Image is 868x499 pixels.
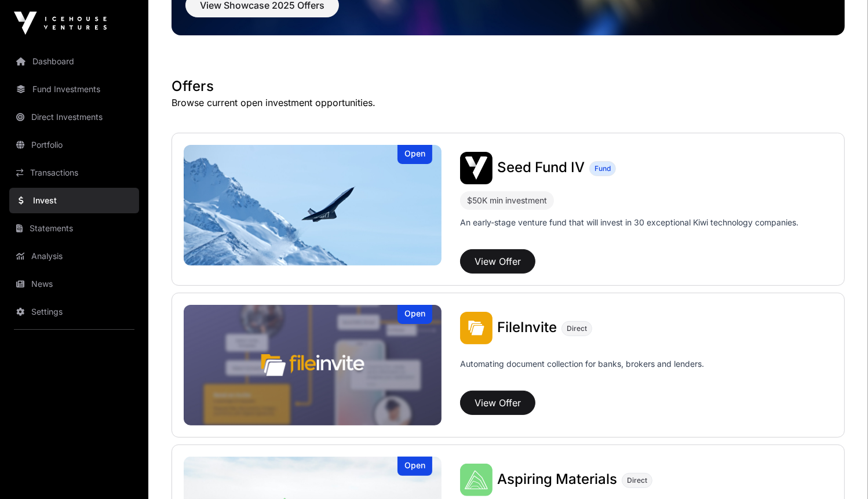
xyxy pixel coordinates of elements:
[595,164,611,173] span: Fund
[627,476,647,485] span: Direct
[567,324,587,333] span: Direct
[14,12,107,35] img: Icehouse Ventures Logo
[184,305,442,425] a: FileInviteOpen
[9,160,139,185] a: Transactions
[172,77,845,96] h1: Offers
[9,243,139,269] a: Analysis
[185,5,339,16] a: View Showcase 2025 Offers
[9,132,139,158] a: Portfolio
[9,49,139,74] a: Dashboard
[497,471,617,487] span: Aspiring Materials
[460,249,535,274] button: View Offer
[184,145,442,265] img: Seed Fund IV
[497,320,557,336] a: FileInvite
[397,457,432,476] div: Open
[184,145,442,265] a: Seed Fund IVOpen
[460,391,535,415] button: View Offer
[460,217,798,228] p: An early-stage venture fund that will invest in 30 exceptional Kiwi technology companies.
[397,145,432,164] div: Open
[9,188,139,213] a: Invest
[460,152,493,184] img: Seed Fund IV
[397,305,432,324] div: Open
[460,191,554,210] div: $50K min investment
[9,216,139,241] a: Statements
[9,271,139,297] a: News
[497,472,617,487] a: Aspiring Materials
[497,319,557,336] span: FileInvite
[184,305,442,425] img: FileInvite
[497,161,585,176] a: Seed Fund IV
[460,312,493,344] img: FileInvite
[497,159,585,176] span: Seed Fund IV
[460,464,493,496] img: Aspiring Materials
[467,194,547,207] div: $50K min investment
[9,77,139,102] a: Fund Investments
[9,299,139,325] a: Settings
[172,96,845,110] p: Browse current open investment opportunities.
[460,358,704,386] p: Automating document collection for banks, brokers and lenders.
[810,443,868,499] iframe: Chat Widget
[9,104,139,130] a: Direct Investments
